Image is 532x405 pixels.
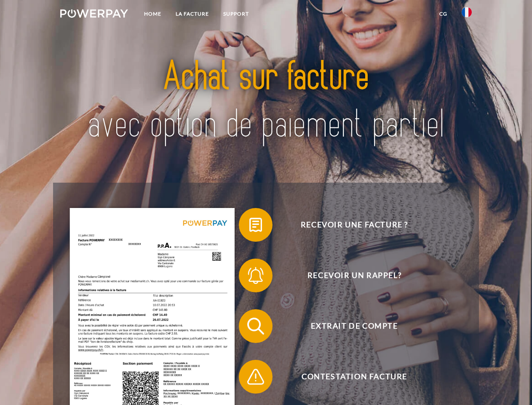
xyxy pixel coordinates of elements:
[168,6,216,22] a: LA FACTURE
[245,316,266,337] img: qb_search.svg
[251,360,457,394] span: Contestation Facture
[432,6,454,22] a: CG
[251,208,457,242] span: Recevoir une facture ?
[245,265,266,286] img: qb_bell.svg
[216,6,256,22] a: Support
[60,9,128,18] img: logo-powerpay-white.svg
[462,7,472,17] img: fr
[137,6,168,22] a: Home
[245,366,266,387] img: qb_warning.svg
[239,259,458,292] button: Recevoir un rappel?
[251,309,457,343] span: Extrait de compte
[80,40,452,162] img: title-powerpay_fr.svg
[245,214,266,235] img: qb_bill.svg
[251,259,457,292] span: Recevoir un rappel?
[239,208,458,242] button: Recevoir une facture ?
[239,309,458,343] button: Extrait de compte
[239,360,458,394] button: Contestation Facture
